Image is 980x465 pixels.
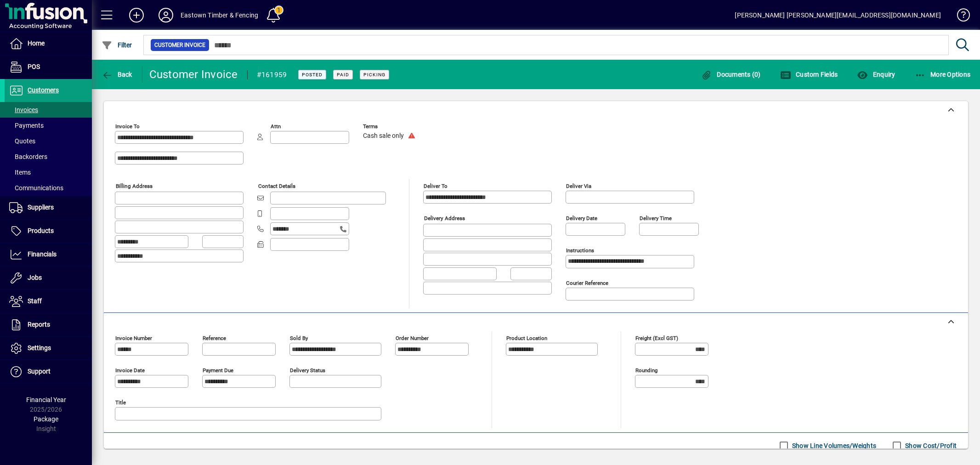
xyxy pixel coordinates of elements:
mat-label: Rounding [635,367,657,374]
div: #161959 [257,68,287,82]
a: Knowledge Base [950,2,969,32]
button: Documents (0) [699,66,763,83]
div: Customer Invoice [149,67,238,82]
mat-label: Delivery status [290,367,325,374]
mat-label: Invoice To [115,123,140,130]
a: Products [5,220,92,243]
mat-label: Delivery time [640,215,672,221]
span: Jobs [28,274,42,281]
a: Settings [5,337,92,360]
a: Suppliers [5,196,92,219]
a: Backorders [5,149,92,164]
span: Payments [9,122,44,129]
button: Enquiry [855,66,897,83]
a: Quotes [5,133,92,149]
span: Invoices [9,106,38,113]
app-page-header-button: Back [92,66,142,83]
span: Customers [28,86,59,94]
button: Back [99,66,135,83]
a: Reports [5,313,92,336]
mat-label: Instructions [566,247,594,254]
span: Settings [28,344,51,352]
mat-label: Deliver via [566,183,591,189]
span: Support [28,368,51,375]
span: Suppliers [28,204,54,211]
span: Items [9,169,31,176]
span: Products [28,227,54,234]
span: Financials [28,250,57,258]
mat-label: Attn [271,123,281,130]
mat-label: Courier Reference [566,280,608,286]
a: Payments [5,118,92,133]
mat-label: Title [115,399,126,406]
div: Eastown Timber & Fencing [181,8,258,23]
mat-label: Freight (excl GST) [635,335,678,341]
button: Filter [99,37,135,53]
span: More Options [915,71,971,78]
span: Home [28,40,45,47]
mat-label: Invoice date [115,367,145,374]
span: Cash sale only [363,132,404,140]
span: Customer Invoice [154,40,205,50]
span: Documents (0) [701,71,761,78]
mat-label: Order number [396,335,429,341]
div: [PERSON_NAME] [PERSON_NAME][EMAIL_ADDRESS][DOMAIN_NAME] [735,8,941,23]
mat-label: Reference [203,335,226,341]
span: Terms [363,124,418,130]
mat-label: Product location [506,335,547,341]
span: Custom Fields [780,71,838,78]
span: Backorders [9,153,47,160]
a: POS [5,56,92,79]
a: Home [5,32,92,55]
label: Show Line Volumes/Weights [790,441,876,450]
a: Jobs [5,267,92,289]
button: Profile [151,7,181,23]
span: Filter [102,41,132,49]
span: Posted [302,72,323,78]
span: Financial Year [26,396,66,403]
span: Paid [337,72,349,78]
span: Quotes [9,137,35,145]
button: More Options [912,66,973,83]
a: Support [5,360,92,383]
a: Invoices [5,102,92,118]
span: Communications [9,184,63,192]
span: Reports [28,321,50,328]
span: POS [28,63,40,70]
button: Add [122,7,151,23]
mat-label: Deliver To [424,183,448,189]
span: Enquiry [857,71,895,78]
span: Package [34,415,58,423]
mat-label: Payment due [203,367,233,374]
mat-label: Invoice number [115,335,152,341]
a: Staff [5,290,92,313]
a: Financials [5,243,92,266]
span: Back [102,71,132,78]
span: Staff [28,297,42,305]
a: Items [5,164,92,180]
span: Picking [363,72,385,78]
button: Custom Fields [778,66,840,83]
label: Show Cost/Profit [903,441,957,450]
mat-label: Delivery date [566,215,597,221]
a: Communications [5,180,92,196]
mat-label: Sold by [290,335,308,341]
